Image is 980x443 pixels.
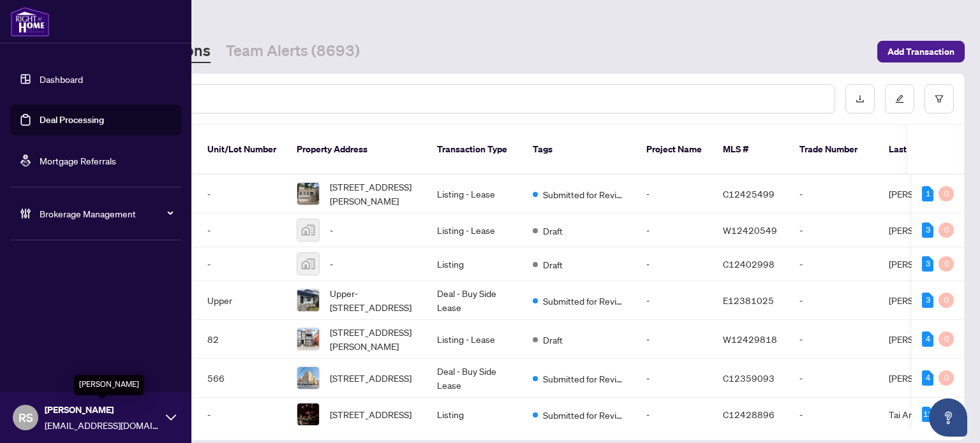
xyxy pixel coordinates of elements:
[939,222,954,238] div: 0
[197,320,286,359] td: 82
[330,257,333,271] span: -
[40,155,116,166] a: Mortgage Referrals
[887,41,954,62] span: Add Transaction
[879,281,974,320] td: [PERSON_NAME]
[197,214,286,247] td: -
[297,289,319,311] img: thumbnail-img
[427,281,523,320] td: Deal - Buy Side Lease
[297,367,319,389] img: thumbnail-img
[789,125,879,175] th: Trade Number
[713,125,789,175] th: MLS #
[40,207,172,221] span: Brokerage Management
[922,370,933,386] div: 4
[427,214,523,247] td: Listing - Lease
[427,398,523,432] td: Listing
[895,94,904,103] span: edit
[789,359,879,398] td: -
[922,407,933,422] div: 11
[789,214,879,247] td: -
[197,281,286,320] td: Upper
[543,408,626,422] span: Submitted for Review
[636,281,713,320] td: -
[879,398,974,432] td: Tai An
[877,41,965,62] button: Add Transaction
[636,359,713,398] td: -
[879,359,974,398] td: [PERSON_NAME]
[922,331,933,347] div: 4
[197,398,286,432] td: -
[723,258,775,270] span: C12402998
[40,114,104,126] a: Deal Processing
[197,247,286,281] td: -
[636,175,713,214] td: -
[197,125,286,175] th: Unit/Lot Number
[789,281,879,320] td: -
[543,224,563,238] span: Draft
[636,398,713,432] td: -
[636,125,713,175] th: Project Name
[40,73,83,85] a: Dashboard
[427,247,523,281] td: Listing
[723,294,774,306] span: E12381025
[924,84,954,113] button: filter
[636,320,713,359] td: -
[297,253,319,275] img: thumbnail-img
[543,333,563,347] span: Draft
[297,403,319,425] img: thumbnail-img
[885,84,914,113] button: edit
[330,286,417,314] span: Upper-[STREET_ADDRESS]
[523,125,636,175] th: Tags
[939,256,954,272] div: 0
[939,331,954,347] div: 0
[330,325,417,353] span: [STREET_ADDRESS][PERSON_NAME]
[543,372,626,386] span: Submitted for Review
[879,175,974,214] td: [PERSON_NAME]
[636,247,713,281] td: -
[330,180,417,208] span: [STREET_ADDRESS][PERSON_NAME]
[856,94,865,103] span: download
[939,186,954,201] div: 0
[939,370,954,386] div: 0
[879,320,974,359] td: [PERSON_NAME]
[330,371,412,385] span: [STREET_ADDRESS]
[723,333,777,345] span: W12429818
[286,125,427,175] th: Property Address
[19,409,33,426] span: RS
[330,223,333,237] span: -
[543,258,563,272] span: Draft
[789,398,879,432] td: -
[789,320,879,359] td: -
[723,409,775,420] span: C12428896
[922,293,933,308] div: 3
[922,222,933,238] div: 3
[226,40,360,63] a: Team Alerts (8693)
[74,375,144,395] div: [PERSON_NAME]
[723,372,775,384] span: C12359093
[922,186,933,201] div: 1
[427,175,523,214] td: Listing - Lease
[197,359,286,398] td: 566
[723,188,775,200] span: C12425499
[297,328,319,350] img: thumbnail-img
[789,247,879,281] td: -
[10,6,50,37] img: logo
[935,94,944,103] span: filter
[297,219,319,241] img: thumbnail-img
[45,403,160,417] span: [PERSON_NAME]
[845,84,875,113] button: download
[723,224,777,236] span: W12420549
[922,256,933,272] div: 3
[543,294,626,308] span: Submitted for Review
[330,407,412,421] span: [STREET_ADDRESS]
[427,359,523,398] td: Deal - Buy Side Lease
[879,247,974,281] td: [PERSON_NAME]
[45,418,160,432] span: [EMAIL_ADDRESS][DOMAIN_NAME]
[197,175,286,214] td: -
[789,175,879,214] td: -
[297,183,319,205] img: thumbnail-img
[929,398,967,437] button: Open asap
[427,320,523,359] td: Listing - Lease
[939,293,954,308] div: 0
[879,214,974,247] td: [PERSON_NAME]
[543,187,626,201] span: Submitted for Review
